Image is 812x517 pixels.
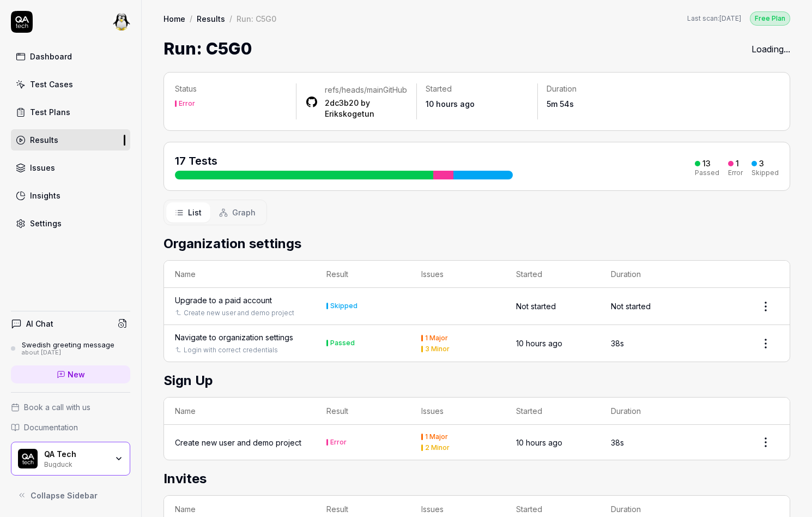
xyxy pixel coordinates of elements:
[22,349,114,357] div: about [DATE]
[11,365,130,383] a: New
[736,159,739,169] div: 1
[728,170,743,176] div: Error
[237,13,276,24] div: Run: C5G0
[695,170,719,176] div: Passed
[611,339,624,348] time: 38s
[505,261,600,288] th: Started
[687,14,741,23] span: Last scan:
[516,438,562,447] time: 10 hours ago
[11,46,130,67] a: Dashboard
[175,294,272,306] a: Upgrade to a paid account
[30,218,62,229] div: Settings
[426,83,529,94] p: Started
[179,100,195,107] div: Error
[30,79,73,90] div: Test Cases
[325,98,359,107] a: 2dc3b20
[184,345,278,355] a: Login with correct credentials
[11,101,130,123] a: Test Plans
[330,303,357,309] div: Skipped
[325,85,408,95] div: GitHub
[425,335,448,341] div: 1 Major
[197,13,225,24] a: Results
[163,371,790,390] h2: Sign Up
[752,43,790,56] div: Loading...
[325,109,374,118] a: Erikskogetun
[232,207,256,218] span: Graph
[11,185,130,206] a: Insights
[163,37,252,61] h1: Run: C5G0
[750,11,790,26] div: Free Plan
[759,159,764,169] div: 3
[68,369,85,380] span: New
[547,99,574,109] time: 5m 54s
[30,162,55,173] div: Issues
[229,13,232,24] div: /
[600,288,695,325] td: Not started
[425,434,448,440] div: 1 Major
[505,288,600,325] td: Not started
[547,83,650,94] p: Duration
[22,340,114,349] div: Swedish greeting message
[11,401,130,413] a: Book a call with us
[30,106,70,118] div: Test Plans
[425,444,450,451] div: 2 Minor
[11,129,130,151] a: Results
[30,51,72,62] div: Dashboard
[24,401,90,413] span: Book a call with us
[426,99,475,109] time: 10 hours ago
[163,13,185,24] a: Home
[163,234,790,254] h2: Organization settings
[184,308,294,318] a: Create new user and demo project
[164,261,316,288] th: Name
[325,85,383,94] a: refs/heads/main
[163,469,790,489] h2: Invites
[330,340,355,346] div: Passed
[316,261,410,288] th: Result
[687,14,741,23] button: Last scan:[DATE]
[210,202,264,223] button: Graph
[425,346,450,352] div: 3 Minor
[175,437,301,448] a: Create new user and demo project
[188,207,202,218] span: List
[18,449,38,468] img: QA Tech Logo
[330,439,347,446] div: Error
[175,332,293,343] a: Navigate to organization settings
[11,484,130,506] button: Collapse Sidebar
[600,398,695,425] th: Duration
[11,74,130,95] a: Test Cases
[719,14,741,22] time: [DATE]
[600,261,695,288] th: Duration
[325,98,408,119] div: by
[702,159,711,169] div: 13
[11,340,130,357] a: Swedish greeting messageabout [DATE]
[30,190,60,201] div: Insights
[611,438,624,447] time: 38s
[11,422,130,433] a: Documentation
[11,213,130,234] a: Settings
[113,13,130,31] img: 5eef0e98-4aae-465c-a732-758f13500123.jpeg
[11,442,130,476] button: QA Tech LogoQA TechBugduck
[410,398,505,425] th: Issues
[44,449,107,459] div: QA Tech
[175,154,217,167] span: 17 Tests
[31,490,98,501] span: Collapse Sidebar
[316,398,410,425] th: Result
[175,83,287,94] p: Status
[44,459,107,468] div: Bugduck
[11,157,130,178] a: Issues
[164,398,316,425] th: Name
[26,318,53,329] h4: AI Chat
[410,261,505,288] th: Issues
[166,202,210,223] button: List
[30,134,58,146] div: Results
[750,11,790,26] button: Free Plan
[752,170,779,176] div: Skipped
[190,13,192,24] div: /
[505,398,600,425] th: Started
[24,422,78,433] span: Documentation
[516,339,562,348] time: 10 hours ago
